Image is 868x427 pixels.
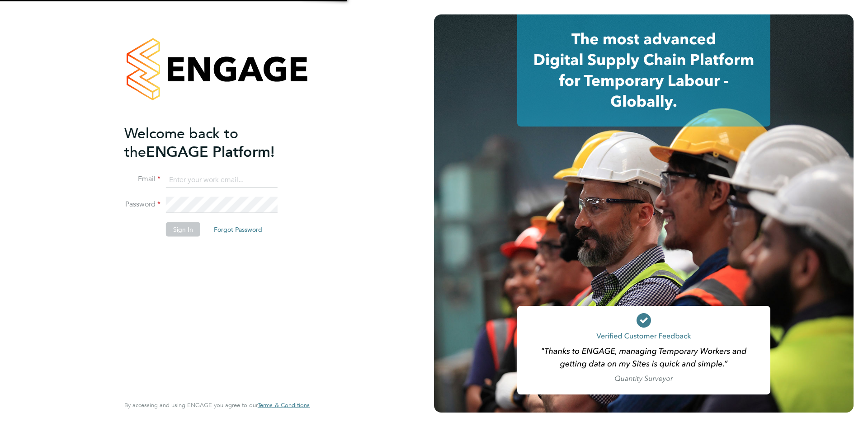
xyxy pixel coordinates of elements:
input: Enter your work email... [166,172,278,188]
label: Password [124,200,160,209]
button: Sign In [166,222,200,237]
a: Terms & Conditions [258,402,310,409]
span: By accessing and using ENGAGE you agree to our [124,401,310,409]
span: Terms & Conditions [258,401,310,409]
label: Email [124,174,160,184]
span: Welcome back to the [124,124,238,160]
h2: ENGAGE Platform! [124,124,301,161]
button: Forgot Password [207,222,269,237]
